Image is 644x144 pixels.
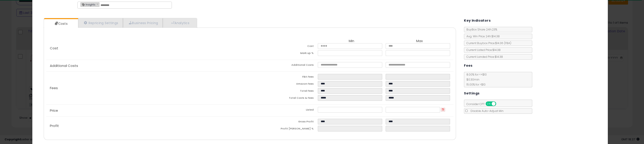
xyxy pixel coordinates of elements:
td: Profit [PERSON_NAME] % [250,126,318,133]
th: Min [318,39,386,43]
span: $0.30 min [464,78,479,81]
p: Price [46,109,250,112]
td: Additional Costs [250,62,318,69]
span: Current Buybox Price: [464,41,511,45]
td: Total Fees [250,88,318,95]
h5: Fees [464,63,473,68]
a: Costs [44,19,78,28]
span: Current Listed Price: $14.38 [464,48,501,52]
span: $14.36 [495,41,511,45]
span: ( FBA ) [504,41,511,45]
h5: Key Indicators [464,18,491,23]
a: Business Pricing [123,18,163,28]
span: Insights [81,3,95,6]
span: ON [486,102,492,106]
p: Additional Costs [46,64,250,68]
a: Repricing Settings [78,18,123,28]
th: Max [386,39,453,43]
td: Total Costs & Fees [250,95,318,102]
p: Cost [46,46,250,50]
td: Mark up % [250,50,318,57]
span: BuyBox Share 24h: 23% [464,28,497,31]
span: Current Landed Price: $14.38 [464,55,503,59]
a: Analytics [163,18,196,28]
span: 15.00 % for > $10 [464,83,486,86]
p: Profit [46,124,250,128]
h5: Settings [464,91,479,96]
span: Avg. Win Price 24h: $14.38 [464,34,500,38]
td: Gross Profit [250,119,318,126]
span: Consider CPT: [464,102,502,106]
span: OFF [496,102,503,106]
td: Cost [250,43,318,50]
p: Fees [46,86,250,90]
a: × [97,2,99,6]
span: 8.00 % for <= $10 [464,73,487,86]
td: Listed [250,107,318,114]
td: Amazon Fees [250,81,318,88]
span: Disable Auto-Adjust Min [468,109,504,113]
td: FBA Fees [250,74,318,81]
